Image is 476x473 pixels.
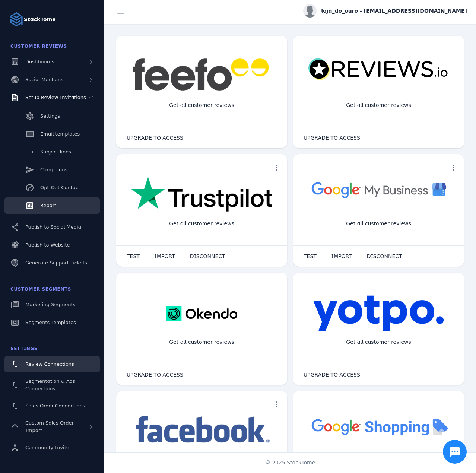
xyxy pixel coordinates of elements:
[25,361,74,367] span: Review Connections
[313,295,444,332] img: yotpo.png
[25,95,86,100] span: Setup Review Invitations
[304,254,317,259] span: TEST
[10,286,71,292] span: Customer Segments
[25,224,81,230] span: Publish to Social Media
[25,445,69,450] span: Community Invite
[25,420,74,433] span: Custom Sales Order Import
[9,12,24,27] img: Logo image
[40,113,60,119] span: Settings
[166,295,237,332] img: okendo.webp
[296,130,368,145] button: UPGRADE TO ACCESS
[4,197,100,214] a: Report
[269,160,284,175] button: more
[296,367,368,382] button: UPGRADE TO ACCESS
[10,44,67,49] span: Customer Reviews
[324,249,359,264] button: IMPORT
[4,237,100,253] a: Publish to Website
[163,95,240,115] div: Get all customer reviews
[269,397,284,412] button: more
[308,413,449,440] img: googleshopping.png
[131,58,272,91] img: feefo.png
[4,180,100,196] a: Opt-Out Contact
[296,249,324,264] button: TEST
[25,320,76,325] span: Segments Templates
[446,160,461,175] button: more
[303,4,467,18] button: loja_do_ouro - [EMAIL_ADDRESS][DOMAIN_NAME]
[340,332,417,352] div: Get all customer reviews
[25,59,54,64] span: Dashboards
[131,413,272,447] img: facebook.png
[340,214,417,234] div: Get all customer reviews
[119,249,147,264] button: TEST
[25,260,87,266] span: Generate Support Tickets
[321,7,467,15] span: loja_do_ouro - [EMAIL_ADDRESS][DOMAIN_NAME]
[40,149,71,155] span: Subject lines
[4,162,100,178] a: Campaigns
[4,374,100,396] a: Segmentation & Ads Connections
[25,378,75,391] span: Segmentation & Ads Connections
[127,254,140,259] span: TEST
[265,459,315,467] span: © 2025 StackTome
[304,372,360,377] span: UPGRADE TO ACCESS
[4,439,100,456] a: Community Invite
[40,167,67,172] span: Campaigns
[163,214,240,234] div: Get all customer reviews
[308,177,449,203] img: googlebusiness.png
[4,356,100,372] a: Review Connections
[190,254,225,259] span: DISCONNECT
[147,249,183,264] button: IMPORT
[303,4,317,18] img: profile.jpg
[4,108,100,124] a: Settings
[127,372,183,377] span: UPGRADE TO ACCESS
[4,255,100,271] a: Generate Support Tickets
[119,130,191,145] button: UPGRADE TO ACCESS
[25,77,63,82] span: Social Mentions
[304,135,360,140] span: UPGRADE TO ACCESS
[10,346,38,351] span: Settings
[331,254,352,259] span: IMPORT
[155,254,175,259] span: IMPORT
[308,58,449,81] img: reviewsio.svg
[24,16,56,23] strong: StackTome
[183,249,233,264] button: DISCONNECT
[131,177,272,213] img: trustpilot.png
[40,185,80,190] span: Opt-Out Contact
[334,451,422,470] div: Import Products from Google
[4,398,100,414] a: Sales Order Connections
[367,254,402,259] span: DISCONNECT
[25,242,70,248] span: Publish to Website
[359,249,410,264] button: DISCONNECT
[40,203,56,208] span: Report
[119,367,191,382] button: UPGRADE TO ACCESS
[4,219,100,235] a: Publish to Social Media
[4,144,100,160] a: Subject lines
[4,314,100,331] a: Segments Templates
[40,131,80,137] span: Email templates
[4,296,100,313] a: Marketing Segments
[163,332,240,352] div: Get all customer reviews
[4,126,100,142] a: Email templates
[127,135,183,140] span: UPGRADE TO ACCESS
[25,302,75,307] span: Marketing Segments
[25,403,85,409] span: Sales Order Connections
[340,95,417,115] div: Get all customer reviews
